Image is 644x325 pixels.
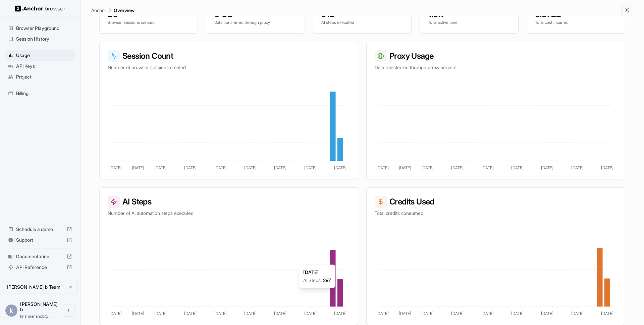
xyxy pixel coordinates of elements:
[91,7,106,14] p: Anchor
[184,311,197,316] tspan: [DATE]
[5,61,75,72] div: API Keys
[109,165,122,170] tspan: [DATE]
[376,165,389,170] tspan: [DATE]
[108,64,350,71] p: Number of browser sessions created
[375,50,617,62] h3: Proxy Usage
[154,165,167,170] tspan: [DATE]
[601,311,613,316] tspan: [DATE]
[16,25,72,32] span: Browser Playground
[15,5,65,12] img: Anchor Logo
[5,34,75,44] div: Session History
[114,7,135,14] p: Overview
[184,165,197,170] tspan: [DATE]
[511,165,524,170] tspan: [DATE]
[108,210,350,217] p: Number of AI automation steps executed
[535,20,617,25] p: Total cost incurred
[481,311,494,316] tspan: [DATE]
[109,311,122,316] tspan: [DATE]
[16,226,64,233] span: Schedule a demo
[214,165,227,170] tspan: [DATE]
[601,165,613,170] tspan: [DATE]
[274,311,286,316] tspan: [DATE]
[421,165,434,170] tspan: [DATE]
[304,165,317,170] tspan: [DATE]
[214,20,296,25] p: Data transferred through proxy
[63,305,75,317] button: Open menu
[376,311,389,316] tspan: [DATE]
[20,301,58,312] span: krishnanand b
[5,88,75,99] div: Billing
[5,305,17,317] div: k
[16,253,64,260] span: Documentation
[16,63,72,69] span: API Keys
[154,311,167,316] tspan: [DATE]
[5,50,75,61] div: Usage
[108,196,350,208] h3: AI Steps
[421,311,434,316] tspan: [DATE]
[91,6,135,14] nav: breadcrumb
[375,196,617,208] h3: Credits Used
[16,237,64,243] span: Support
[16,264,64,271] span: API Reference
[274,165,286,170] tspan: [DATE]
[541,311,553,316] tspan: [DATE]
[541,165,553,170] tspan: [DATE]
[375,64,617,71] p: Data transferred through proxy servers
[5,251,75,262] div: Documentation
[451,165,464,170] tspan: [DATE]
[571,165,584,170] tspan: [DATE]
[399,311,411,316] tspan: [DATE]
[20,314,53,319] span: krishnanandb@imagineers.dev
[511,311,524,316] tspan: [DATE]
[16,52,72,59] span: Usage
[334,165,346,170] tspan: [DATE]
[16,90,72,97] span: Billing
[108,50,350,62] h3: Session Count
[5,72,75,82] div: Project
[5,224,75,235] div: Schedule a demo
[5,235,75,245] div: Support
[321,20,403,25] p: AI steps executed
[375,210,617,217] p: Total credits consumed
[132,165,144,170] tspan: [DATE]
[428,20,510,25] p: Total active time
[304,311,317,316] tspan: [DATE]
[214,311,227,316] tspan: [DATE]
[571,311,584,316] tspan: [DATE]
[244,165,257,170] tspan: [DATE]
[5,262,75,273] div: API Reference
[108,20,190,25] p: Browser sessions created
[244,311,257,316] tspan: [DATE]
[132,311,144,316] tspan: [DATE]
[481,165,494,170] tspan: [DATE]
[5,23,75,34] div: Browser Playground
[334,311,346,316] tspan: [DATE]
[16,74,72,80] span: Project
[451,311,464,316] tspan: [DATE]
[399,165,411,170] tspan: [DATE]
[16,36,72,42] span: Session History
